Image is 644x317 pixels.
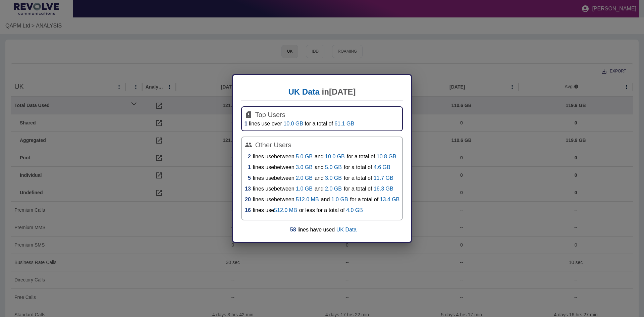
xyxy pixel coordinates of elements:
[248,163,251,171] a: 1
[288,87,320,96] h3: UK Data
[334,121,354,126] p: 61.1 GB
[245,206,400,214] div: lines use for a total of
[374,164,390,170] p: 4.6 GB
[283,121,305,126] p: 10.0 GB
[274,207,299,213] p: 512.0 MB
[245,110,400,120] h4: Top Users
[374,186,393,192] p: 16.3 GB
[244,86,400,98] h3: in [DATE]
[245,140,400,150] h4: Other Users
[248,174,251,182] a: 5
[274,207,315,213] span: or less
[245,174,400,182] div: lines use between and for a total of
[245,121,248,126] a: 1
[245,206,251,214] a: 16
[377,154,396,159] p: 10.8 GB
[245,153,400,161] div: lines use between and for a total of
[241,226,403,234] div: lines have used
[346,207,363,213] p: 4.0 GB
[374,175,393,181] p: 11.7 GB
[245,185,251,193] a: 13
[296,154,313,159] p: 5.0 GB
[245,196,251,204] a: 20
[248,153,251,161] a: 2
[336,227,357,232] p: UK Data
[245,185,400,193] div: lines use between and for a total of
[325,175,343,181] p: 3.0 GB
[296,186,313,192] p: 1.0 GB
[296,175,313,181] p: 2.0 GB
[296,197,319,202] p: 512.0 MB
[325,186,343,192] p: 2.0 GB
[290,227,296,232] a: 58
[241,106,403,131] div: lines use over for a total of
[331,197,350,202] p: 1.0 GB
[245,163,400,171] div: lines use between and for a total of
[325,154,346,159] p: 10.0 GB
[245,196,400,204] div: lines use between and for a total of
[296,164,313,170] p: 3.0 GB
[325,164,343,170] p: 5.0 GB
[380,197,400,202] p: 13.4 GB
